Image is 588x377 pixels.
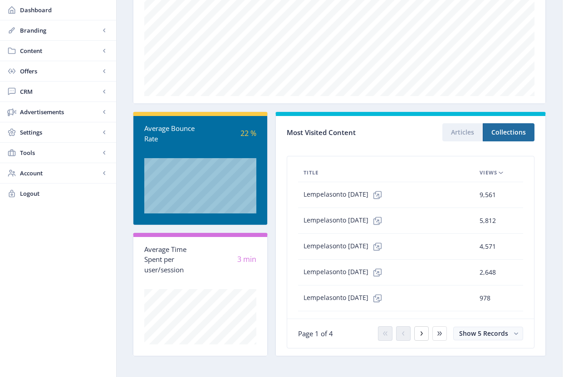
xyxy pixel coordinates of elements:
button: Show 5 Records [453,327,523,340]
span: Lempelasonto [DATE] [304,212,387,230]
span: 2,648 [480,267,496,278]
span: Page 1 of 4 [298,329,333,338]
span: Settings [20,128,100,137]
div: 3 min [201,254,257,265]
span: Content [20,46,100,55]
span: Lempelasonto [DATE] [304,263,387,281]
span: Offers [20,67,100,76]
span: 5,812 [480,215,496,226]
span: Lempelasonto [DATE] [304,186,387,204]
span: Logout [20,189,109,198]
span: 9,561 [480,189,496,200]
span: Branding [20,26,100,35]
div: Most Visited Content [287,126,411,140]
span: Lempelasonto [DATE] [304,237,387,256]
div: Average Bounce Rate [144,123,201,144]
div: Average Time Spent per user/session [144,244,201,275]
span: 22 % [240,128,256,138]
span: Title [304,167,318,178]
button: Collections [483,123,534,141]
span: Tools [20,148,100,157]
span: 978 [480,293,490,304]
span: Account [20,169,100,178]
button: Articles [442,123,483,141]
span: Dashboard [20,5,109,14]
span: 4,571 [480,241,496,252]
span: Views [480,167,497,178]
span: Show 5 Records [459,329,508,338]
span: CRM [20,87,100,96]
span: Lempelasonto [DATE] [304,289,387,307]
span: Advertisements [20,107,100,116]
